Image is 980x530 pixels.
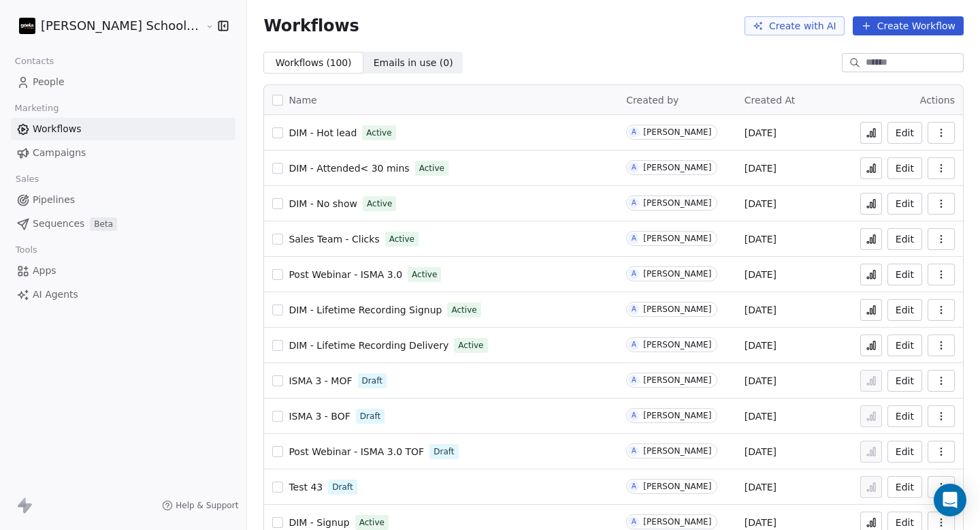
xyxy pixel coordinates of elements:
span: [DATE] [745,445,777,458]
div: [PERSON_NAME] [643,411,711,420]
a: AI Agents [11,283,235,306]
span: Sequences [33,217,84,231]
div: A [632,446,636,456]
button: Edit [887,370,922,392]
span: Workflows [33,122,82,136]
span: Tools [10,240,43,260]
a: Campaigns [11,142,235,164]
span: DIM - No show [289,198,357,209]
span: Actions [920,95,955,106]
div: [PERSON_NAME] [643,234,711,243]
button: [PERSON_NAME] School of Finance LLP [16,14,196,37]
a: People [11,71,235,93]
button: Edit [887,299,922,321]
a: ISMA 3 - MOF [289,374,352,388]
button: Edit [887,334,922,356]
a: ISMA 3 - BOF [289,409,350,423]
div: [PERSON_NAME] [643,446,711,456]
span: [DATE] [745,126,777,140]
span: Active [451,304,476,316]
a: Test 43 [289,480,323,494]
button: Create with AI [745,16,845,35]
span: Workflows [263,16,359,35]
span: Emails in use ( 0 ) [374,56,453,70]
span: [DATE] [745,303,777,317]
a: Post Webinar - ISMA 3.0 [289,268,402,281]
a: Post Webinar - ISMA 3.0 TOF [289,445,424,458]
span: Contacts [9,51,60,72]
div: [PERSON_NAME] [643,340,711,349]
span: Beta [90,217,117,231]
div: [PERSON_NAME] [643,198,711,208]
div: [PERSON_NAME] [643,517,711,527]
span: Help & Support [176,500,238,511]
div: A [632,304,636,315]
span: [DATE] [745,516,777,529]
div: A [632,162,636,173]
span: DIM - Signup [289,517,349,528]
a: DIM - No show [289,197,357,211]
div: A [632,375,636,386]
span: Active [367,198,392,210]
span: [DATE] [745,374,777,388]
a: DIM - Signup [289,516,349,529]
div: A [632,233,636,244]
span: ISMA 3 - BOF [289,411,350,422]
span: DIM - Lifetime Recording Delivery [289,340,448,351]
span: Active [458,339,483,352]
span: DIM - Hot lead [289,127,357,138]
button: Edit [887,228,922,250]
span: Name [289,93,316,108]
span: DIM - Attended< 30 mins [289,163,409,174]
span: [DATE] [745,409,777,423]
span: [DATE] [745,232,777,246]
span: Sales [10,169,45,189]
button: Edit [887,441,922,463]
span: Active [412,268,437,281]
div: [PERSON_NAME] [643,375,711,385]
span: [DATE] [745,339,777,352]
a: Edit [887,476,922,498]
span: Draft [360,410,380,422]
div: [PERSON_NAME] [643,305,711,314]
div: [PERSON_NAME] [643,163,711,172]
div: A [632,339,636,350]
a: DIM - Lifetime Recording Delivery [289,339,448,352]
span: Campaigns [33,146,86,160]
div: [PERSON_NAME] [643,482,711,491]
span: Created by [626,95,679,106]
span: DIM - Lifetime Recording Signup [289,305,442,315]
button: Edit [887,122,922,144]
span: Test 43 [289,482,323,493]
span: Draft [362,375,382,387]
span: Active [359,516,385,529]
a: Sales Team - Clicks [289,232,379,246]
div: A [632,127,636,138]
a: Help & Support [162,500,238,511]
span: Post Webinar - ISMA 3.0 [289,269,402,280]
span: ISMA 3 - MOF [289,375,352,386]
div: [PERSON_NAME] [643,127,711,137]
a: Edit [887,157,922,179]
span: Active [389,233,414,245]
span: Active [419,162,444,174]
span: Post Webinar - ISMA 3.0 TOF [289,446,424,457]
span: Created At [745,95,796,106]
div: A [632,481,636,492]
span: Active [366,127,391,139]
div: A [632,268,636,279]
button: Edit [887,264,922,285]
span: People [33,75,65,89]
span: Pipelines [33,193,75,207]
div: A [632,410,636,421]
div: [PERSON_NAME] [643,269,711,279]
div: A [632,516,636,527]
span: [PERSON_NAME] School of Finance LLP [41,17,202,35]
